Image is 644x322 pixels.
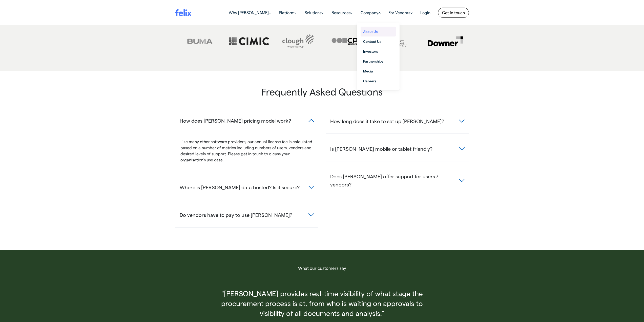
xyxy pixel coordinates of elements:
span: Like many other software providers, our annual license fee is calculated based on a number of met... [180,139,312,162]
div: Company [357,18,400,90]
span: Does [PERSON_NAME] offer support for users / vendors? [330,172,459,188]
a: Solutions [301,8,328,18]
span: How long does it take to set up [PERSON_NAME]? [330,117,444,125]
img: downer [422,30,469,53]
a: Get in touch [438,8,469,18]
a: Login [417,8,434,18]
span: Media [363,68,383,74]
a: Investors [361,46,396,56]
img: buma greyscale [177,30,223,53]
a: Company [357,8,385,18]
span: Do vendors have to pay to use [PERSON_NAME]? [180,211,292,219]
a: For Vendors [385,8,417,18]
a: Resources [328,8,357,18]
a: Partnerships [361,56,396,66]
button: Does [PERSON_NAME] offer support for users / vendors? [326,169,469,192]
button: How does [PERSON_NAME] pricing model work? [175,113,318,128]
span: Careers [363,78,386,84]
a: Why [PERSON_NAME] [225,8,275,18]
img: felix logo [175,9,192,16]
a: Contact Us [361,36,396,46]
span: Is [PERSON_NAME] mobile or tablet friendly? [330,145,432,153]
span: Investors [363,49,388,54]
a: Platform [275,8,301,18]
span: How does [PERSON_NAME] pricing model work? [180,117,291,125]
span: About Us [363,29,388,34]
span: Partnerships [363,59,393,64]
span: Contact Us [363,39,391,44]
span: Where is [PERSON_NAME] data hosted? Is it secure? [180,183,300,191]
a: About Us [361,27,396,36]
h3: Frequently Asked Questions [175,86,469,102]
div: What our customers say [175,266,469,271]
a: Media [361,66,396,76]
a: Careers [361,76,396,86]
button: How long does it take to set up [PERSON_NAME]? [326,114,469,128]
button: Where is [PERSON_NAME] data hosted? Is it secure? [175,180,318,195]
img: cpb greyscale [324,30,370,53]
button: Do vendors have to pay to use [PERSON_NAME]? [175,207,318,222]
img: clough grey [275,30,321,53]
img: cimic greyscale [226,30,272,53]
button: Is [PERSON_NAME] mobile or tablet friendly? [326,141,469,156]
